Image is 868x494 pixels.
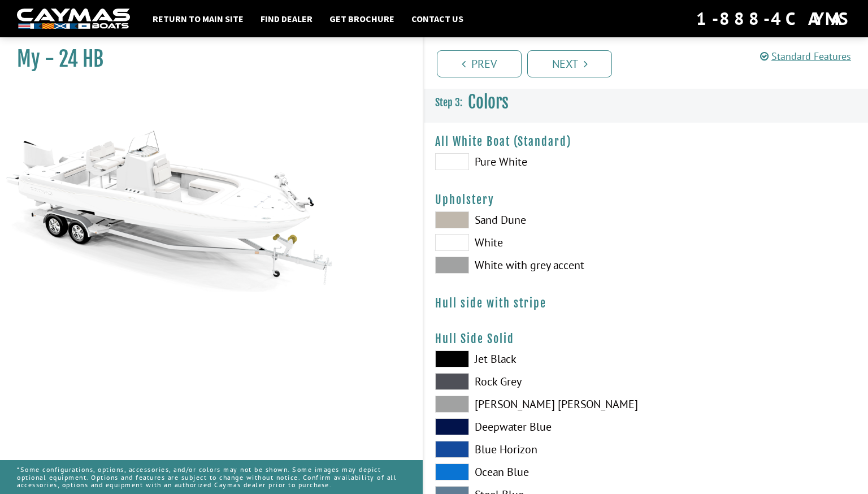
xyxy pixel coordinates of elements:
a: Next [527,50,612,77]
a: Get Brochure [324,11,400,26]
a: Find Dealer [255,11,318,26]
h4: Upholstery [435,193,857,207]
a: Standard Features [760,50,851,63]
label: Sand Dune [435,211,635,228]
div: 1-888-4CAYMAS [696,6,851,31]
h3: Colors [424,81,868,123]
label: Deepwater Blue [435,418,635,435]
h4: All White Boat (Standard) [435,135,857,149]
a: Prev [437,50,522,77]
label: Ocean Blue [435,463,635,480]
label: Jet Black [435,350,635,367]
h4: Hull Side Solid [435,332,857,346]
label: [PERSON_NAME] [PERSON_NAME] [435,396,635,413]
p: *Some configurations, options, accessories, and/or colors may not be shown. Some images may depic... [17,460,406,494]
h4: Hull side with stripe [435,296,857,310]
a: Return to main site [147,11,249,26]
label: White with grey accent [435,257,635,274]
img: white-logo-c9c8dbefe5ff5ceceb0f0178aa75bf4bb51f6bca0971e226c86eb53dfe498488.png [17,8,130,29]
a: Contact Us [406,11,469,26]
label: Blue Horizon [435,441,635,458]
h1: My - 24 HB [17,46,394,72]
label: Rock Grey [435,373,635,390]
label: White [435,234,635,251]
ul: Pagination [434,49,868,77]
label: Pure White [435,153,635,170]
